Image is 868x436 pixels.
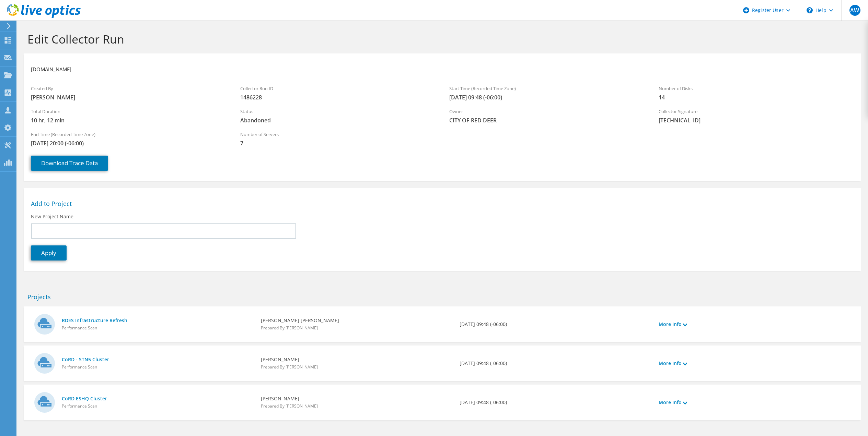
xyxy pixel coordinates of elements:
label: Total Duration [31,108,227,115]
a: RDES Infrastructure Refresh [62,317,254,324]
span: CITY OF RED DEER [449,117,645,124]
b: [DATE] 09:48 (-06:00) [460,399,507,406]
span: [DATE] 09:48 (-06:00) [449,94,645,101]
span: Prepared By [PERSON_NAME] [261,403,318,409]
span: [DATE] 20:00 (-06:00) [31,140,227,147]
b: [DATE] 09:48 (-06:00) [460,360,507,367]
span: 14 [659,94,854,101]
h2: Add to Project [31,200,854,207]
b: [PERSON_NAME] [261,356,318,363]
span: Abandoned [240,117,436,124]
span: Prepared By [PERSON_NAME] [261,364,318,370]
h3: [DOMAIN_NAME] [31,65,71,73]
label: Created By [31,85,227,92]
a: Download Trace Data [31,156,108,171]
a: Apply [31,245,67,261]
label: Number of Servers [240,131,436,138]
a: More Info [659,399,687,406]
label: Status [240,108,436,115]
label: New Project Name [31,213,73,220]
b: [PERSON_NAME] [PERSON_NAME] [261,317,339,324]
span: Performance Scan [62,364,97,370]
a: CoRD ESHQ Cluster [62,395,254,402]
h2: Projects [27,293,858,301]
b: [PERSON_NAME] [261,395,318,402]
span: Performance Scan [62,403,97,409]
h1: Edit Collector Run [27,32,854,46]
label: End Time (Recorded Time Zone) [31,131,227,138]
span: 10 hr, 12 min [31,117,227,124]
label: Start Time (Recorded Time Zone) [449,85,645,92]
label: Number of Disks [659,85,854,92]
span: 1486228 [240,94,436,101]
a: CoRD - STN5 Cluster [62,356,254,363]
span: 7 [240,140,436,147]
a: More Info [659,320,687,328]
svg: \n [807,7,813,13]
span: [PERSON_NAME] [31,94,227,101]
b: [DATE] 09:48 (-06:00) [460,320,507,328]
label: Collector Signature [659,108,854,115]
span: AW [849,5,860,16]
a: More Info [659,360,687,367]
span: Prepared By [PERSON_NAME] [261,325,318,331]
span: [TECHNICAL_ID] [659,117,854,124]
label: Owner [449,108,645,115]
span: Performance Scan [62,325,97,331]
label: Collector Run ID [240,85,436,92]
